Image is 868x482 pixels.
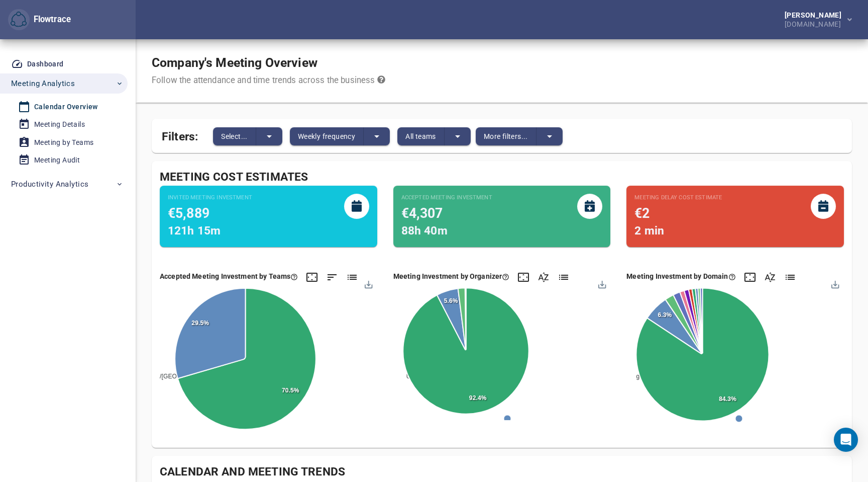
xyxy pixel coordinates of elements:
div: This estimate is based video call start times. Value in brackes is extrapolated against all meeti... [634,194,836,239]
span: Unknown [398,373,431,380]
div: Click here to show list data [558,271,570,283]
div: Click here to show list data [346,271,358,283]
span: Weekly frequency [298,130,355,142]
div: Click here to sort by the name [537,271,550,283]
span: Meeting Analytics [11,77,75,90]
div: split button [290,127,390,145]
div: split button [397,127,471,145]
div: Click here to sort by the name [764,271,776,283]
span: €5,889 [168,205,209,221]
span: 88h 40m [401,224,448,237]
div: Click here to expand [744,271,756,283]
span: 121h 15m [168,224,221,237]
div: Click here to sort by the value [326,271,338,283]
span: All teams [405,130,436,142]
div: Menu [597,279,605,288]
small: Meeting Delay Cost Estimate [634,194,722,202]
div: Click here to expand [306,271,318,283]
div: Menu [830,279,839,288]
div: Click here to expand [517,271,529,283]
div: Accepted Meeting Investment by Teams [160,271,298,281]
div: This estimate is based on internal ACCEPTED group and direct invites. This estimate uses team cos... [401,194,603,239]
span: Productivity Analytics [11,178,88,191]
img: Flowtrace [11,12,27,28]
div: Flowtrace [8,9,71,31]
div: Calendar Overview [34,101,98,113]
div: Follow the attendance and time trends across the business [152,74,385,87]
div: [DOMAIN_NAME] [785,19,845,28]
span: 2 min [634,224,664,237]
small: Invited Meeting Investment [168,194,252,202]
span: €4,307 [401,205,443,221]
div: Click here to show list data [784,271,796,283]
span: Filters: [162,124,198,145]
div: Calendar and Meeting Trends [160,464,844,480]
div: split button [213,127,282,145]
div: Here we estimate the costs of the meetings based on the invited participants by their domains. Th... [626,271,735,281]
div: Flowtrace [30,14,71,26]
button: Select... [213,127,256,145]
div: split button [476,127,563,145]
span: getyourguide.... [629,373,679,380]
button: Weekly frequency [290,127,364,145]
div: Here we estimate the costs of the meetings based on ACCEPTED, PENDING, and TENTATIVE invites (dir... [393,271,510,281]
h1: Company's Meeting Overview [152,55,385,70]
div: Dashboard [27,58,64,70]
button: All teams [397,127,445,145]
span: Select... [221,130,248,142]
div: Open Intercom Messenger [834,428,858,452]
div: Meeting Details [34,118,85,131]
span: €2 [634,205,649,221]
small: Accepted Meeting Investment [401,194,492,202]
button: More filters... [476,127,536,145]
div: Meeting Audit [34,154,80,167]
div: Menu [364,279,372,288]
div: Meeting Cost Estimates [160,169,844,186]
button: [PERSON_NAME][DOMAIN_NAME] [769,9,860,31]
button: Flowtrace [8,9,30,31]
div: Meeting by Teams [34,136,93,149]
span: More filters... [484,130,528,142]
div: [PERSON_NAME] [785,12,845,19]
